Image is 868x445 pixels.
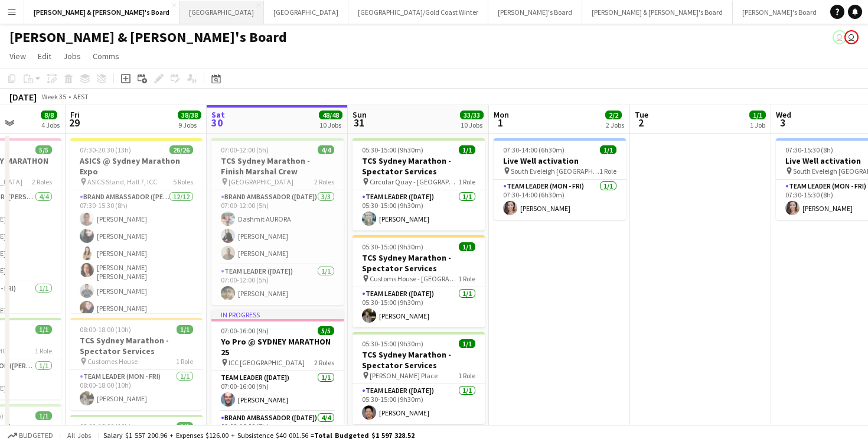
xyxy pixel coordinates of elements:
[351,116,367,129] span: 31
[353,235,485,327] app-job-card: 05:30-15:00 (9h30m)1/1TCS Sydney Marathon - Spectator Services Customs House - [GEOGRAPHIC_DATA]1...
[494,155,626,166] h3: Live Well activation
[362,145,423,154] span: 05:30-15:00 (9h30m)
[211,138,344,305] app-job-card: 07:00-12:00 (5h)4/4TCS Sydney Marathon - Finish Marshal Crew [GEOGRAPHIC_DATA]2 RolesBrand Ambass...
[776,109,791,120] span: Wed
[264,1,348,24] button: [GEOGRAPHIC_DATA]
[511,167,599,176] span: South Eveleigh [GEOGRAPHIC_DATA]
[178,111,201,119] span: 38/38
[494,109,509,120] span: Mon
[87,357,138,366] span: Customes House
[750,121,765,129] div: 1 Job
[635,109,648,120] span: Tue
[70,335,203,356] h3: TCS Sydney Marathon - Spectator Services
[458,177,475,186] span: 1 Role
[459,242,475,251] span: 1/1
[33,48,56,64] a: Edit
[211,155,344,177] h3: TCS Sydney Marathon - Finish Marshal Crew
[733,1,827,24] button: [PERSON_NAME]'s Board
[353,109,367,120] span: Sun
[353,332,485,424] app-job-card: 05:30-15:00 (9h30m)1/1TCS Sydney Marathon - Spectator Services [PERSON_NAME] Place1 RoleTeam Lead...
[65,431,93,440] span: All jobs
[70,370,203,410] app-card-role: Team Leader (Mon - Fri)1/108:00-18:00 (10h)[PERSON_NAME]
[88,48,124,64] a: Comms
[211,310,344,319] div: In progress
[70,138,203,313] app-job-card: 07:30-20:30 (13h)26/26ASICS @ Sydney Marathon Expo ASICS Stand, Hall 7, ICC5 RolesBrand Ambassado...
[833,30,847,44] app-user-avatar: James Millard
[774,116,791,129] span: 3
[24,1,180,24] button: [PERSON_NAME] & [PERSON_NAME]'s Board
[177,422,193,431] span: 1/1
[606,121,624,129] div: 2 Jobs
[370,371,438,380] span: [PERSON_NAME] Place
[176,357,193,366] span: 1 Role
[461,121,483,129] div: 10 Jobs
[35,145,52,154] span: 5/5
[353,252,485,274] h3: TCS Sydney Marathon - Spectator Services
[494,180,626,220] app-card-role: Team Leader (Mon - Fri)1/107:30-14:00 (6h30m)[PERSON_NAME]
[73,92,89,101] div: AEST
[169,145,193,154] span: 26/26
[318,326,334,335] span: 5/5
[314,177,334,186] span: 2 Roles
[70,318,203,410] app-job-card: 08:00-18:00 (10h)1/1TCS Sydney Marathon - Spectator Services Customes House1 RoleTeam Leader (Mon...
[353,190,485,230] app-card-role: Team Leader ([DATE])1/105:30-15:00 (9h30m)[PERSON_NAME]
[494,138,626,220] app-job-card: 07:30-14:00 (6h30m)1/1Live Well activation South Eveleigh [GEOGRAPHIC_DATA]1 RoleTeam Leader (Mon...
[633,116,648,129] span: 2
[362,339,423,348] span: 05:30-15:00 (9h30m)
[319,111,342,119] span: 48/48
[80,145,131,154] span: 07:30-20:30 (13h)
[5,48,31,64] a: View
[211,336,344,358] h3: Yo Pro @ SYDNEY MARATHON 25
[32,177,52,186] span: 2 Roles
[211,109,225,120] span: Sat
[229,177,293,186] span: [GEOGRAPHIC_DATA]
[370,274,458,283] span: Customs House - [GEOGRAPHIC_DATA]
[605,111,622,119] span: 2/2
[70,155,203,177] h3: ASICS @ Sydney Marathon Expo
[353,384,485,424] app-card-role: Team Leader ([DATE])1/105:30-15:00 (9h30m)[PERSON_NAME]
[785,145,833,154] span: 07:30-15:30 (8h)
[458,371,475,380] span: 1 Role
[353,287,485,327] app-card-role: Team Leader ([DATE])1/105:30-15:00 (9h30m)[PERSON_NAME]
[38,51,51,61] span: Edit
[458,274,475,283] span: 1 Role
[9,91,37,103] div: [DATE]
[353,155,485,177] h3: TCS Sydney Marathon - Spectator Services
[180,1,264,24] button: [GEOGRAPHIC_DATA]
[35,346,52,355] span: 1 Role
[211,265,344,305] app-card-role: Team Leader ([DATE])1/107:00-12:00 (5h)[PERSON_NAME]
[749,111,766,119] span: 1/1
[460,111,484,119] span: 33/33
[210,116,225,129] span: 30
[348,1,488,24] button: [GEOGRAPHIC_DATA]/Gold Coast Winter
[70,109,80,120] span: Fri
[319,121,342,129] div: 10 Jobs
[103,431,415,440] div: Salary $1 557 200.96 + Expenses $126.00 + Subsistence $40 001.56 =
[459,145,475,154] span: 1/1
[80,422,131,431] span: 08:00-18:00 (10h)
[582,1,733,24] button: [PERSON_NAME] & [PERSON_NAME]'s Board
[68,116,80,129] span: 29
[80,325,131,334] span: 08:00-18:00 (10h)
[177,325,193,334] span: 1/1
[35,411,52,420] span: 1/1
[35,325,52,334] span: 1/1
[503,145,564,154] span: 07:30-14:00 (6h30m)
[844,30,859,44] app-user-avatar: James Millard
[173,177,193,186] span: 5 Roles
[221,145,269,154] span: 07:00-12:00 (5h)
[41,121,60,129] div: 4 Jobs
[599,167,616,176] span: 1 Role
[459,339,475,348] span: 1/1
[353,138,485,230] app-job-card: 05:30-15:00 (9h30m)1/1TCS Sydney Marathon - Spectator Services Circular Quay - [GEOGRAPHIC_DATA] ...
[211,190,344,265] app-card-role: Brand Ambassador ([DATE])3/307:00-12:00 (5h)Dashmit AURORA[PERSON_NAME][PERSON_NAME]
[318,145,334,154] span: 4/4
[19,431,53,440] span: Budgeted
